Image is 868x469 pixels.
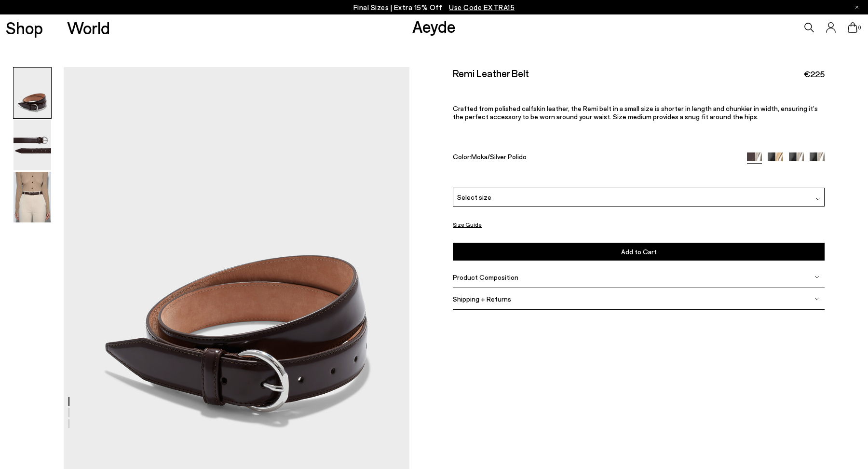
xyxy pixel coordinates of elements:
div: Color: [453,152,735,164]
a: Aeyde [412,16,456,36]
span: Moka/Silver Polido [471,152,527,161]
span: Shipping + Returns [453,295,511,303]
img: Remi Leather Belt - Image 2 [14,120,51,170]
a: Shop [6,19,43,36]
nav: breadcrumb [12,41,868,67]
a: 0 [848,22,857,33]
img: Remi Leather Belt - Image 3 [14,172,51,222]
button: Size Guide [453,219,482,231]
span: Navigate to /collections/ss25-final-sizes [449,3,515,12]
img: svg%3E [815,196,820,201]
span: Product Composition [453,273,518,281]
a: World [67,19,110,36]
p: Final Sizes | Extra 15% Off [353,1,515,14]
span: Crafted from polished calfskin leather, the Remi belt in a small size is shorter in length and ch... [453,104,818,121]
span: €225 [804,68,825,80]
button: Add to Cart [453,243,825,261]
img: svg%3E [814,296,819,301]
span: 0 [857,25,862,30]
span: Select size [457,192,491,202]
img: Remi Leather Belt - Image 1 [14,68,51,118]
span: Add to Cart [621,248,657,256]
h2: Remi Leather Belt [453,67,529,79]
img: svg%3E [814,275,819,279]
